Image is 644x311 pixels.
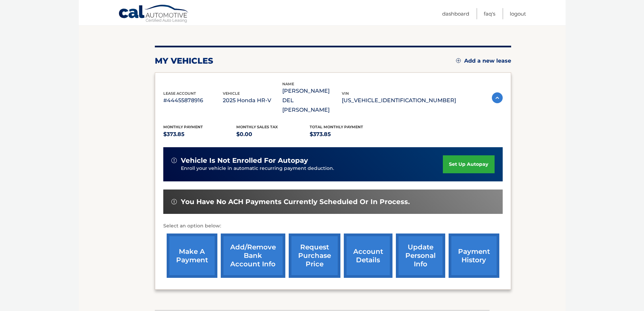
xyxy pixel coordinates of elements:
[396,234,445,278] a: update personal info
[282,86,342,115] p: [PERSON_NAME] DEL [PERSON_NAME]
[163,222,503,230] p: Select an option below:
[342,96,456,105] p: [US_VEHICLE_IDENTIFICATION_NUMBER]
[221,234,285,278] a: Add/Remove bank account info
[163,96,223,105] p: #44455878916
[171,199,177,204] img: alert-white.svg
[344,234,392,278] a: account details
[310,130,383,139] p: $373.85
[443,155,494,173] a: set up autopay
[236,125,278,129] span: Monthly sales Tax
[163,130,237,139] p: $373.85
[289,234,340,278] a: request purchase price
[118,4,189,24] a: Cal Automotive
[163,91,196,96] span: lease account
[456,58,461,63] img: add.svg
[236,130,310,139] p: $0.00
[181,198,410,206] span: You have no ACH payments currently scheduled or in process.
[510,8,526,19] a: Logout
[223,96,282,105] p: 2025 Honda HR-V
[163,125,203,129] span: Monthly Payment
[456,58,511,64] a: Add a new lease
[181,165,443,172] p: Enroll your vehicle in automatic recurring payment deduction.
[223,91,240,96] span: vehicle
[449,234,499,278] a: payment history
[181,156,308,165] span: vehicle is not enrolled for autopay
[484,8,495,19] a: FAQ's
[155,56,213,66] h2: my vehicles
[167,234,217,278] a: make a payment
[492,92,503,103] img: accordion-active.svg
[171,158,177,163] img: alert-white.svg
[442,8,469,19] a: Dashboard
[310,125,363,129] span: Total Monthly Payment
[342,91,349,96] span: vin
[282,82,294,86] span: name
